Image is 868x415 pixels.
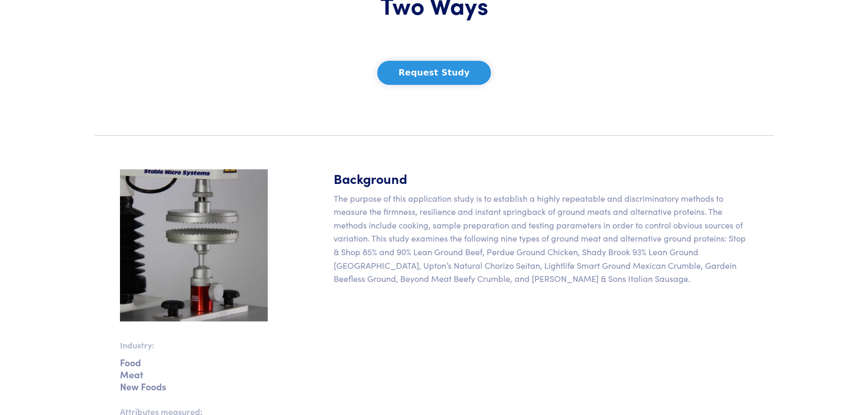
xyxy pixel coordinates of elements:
[377,61,491,85] button: Request Study
[120,338,268,352] p: Industry:
[120,373,268,376] p: Meat
[334,169,749,188] h5: Background
[120,385,268,388] p: New Foods
[120,361,268,364] p: Food
[334,192,749,286] p: The purpose of this application study is to establish a highly repeatable and discriminatory meth...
